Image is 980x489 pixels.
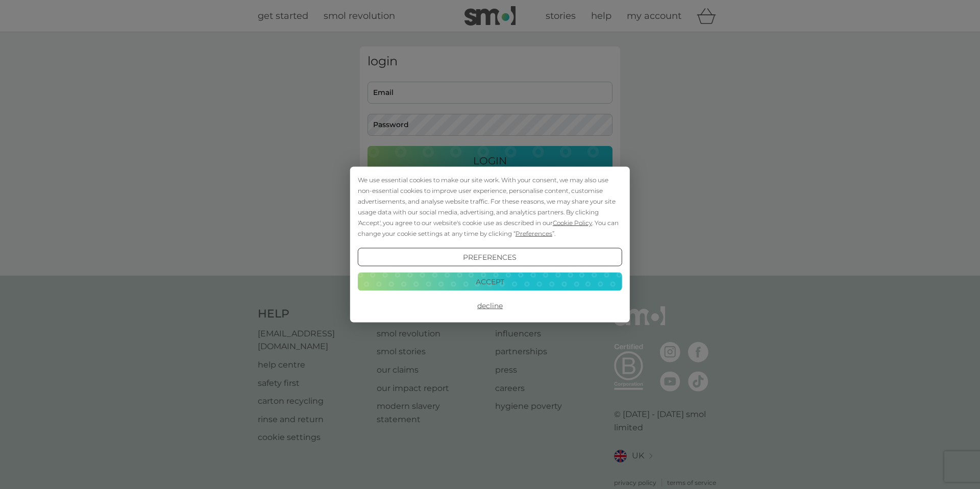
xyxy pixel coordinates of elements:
div: Cookie Consent Prompt [350,167,630,323]
button: Accept [358,272,622,290]
span: Preferences [516,230,552,237]
button: Preferences [358,248,622,266]
div: We use essential cookies to make our site work. With your consent, we may also use non-essential ... [358,175,622,239]
button: Decline [358,297,622,315]
span: Cookie Policy [553,219,592,227]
